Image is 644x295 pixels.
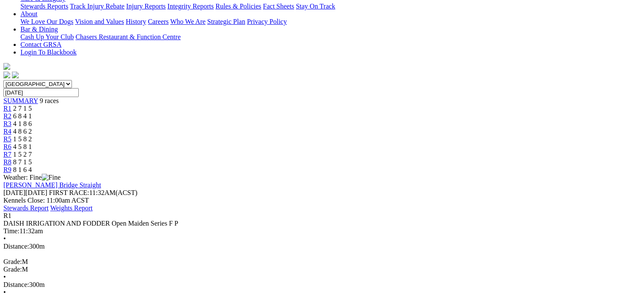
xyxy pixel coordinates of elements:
span: 6 8 4 1 [13,112,32,120]
span: • [3,235,6,242]
div: M [3,266,641,273]
span: Distance: [3,243,29,250]
div: Kennels Close: 11:00am ACST [3,197,641,204]
div: DAISH IRRIGATION AND FODDER Open Maiden Series F P [3,220,641,227]
a: Strategic Plan [207,18,245,25]
span: R1 [3,212,11,219]
span: [DATE] [3,189,26,196]
div: 300m [3,243,641,250]
a: Chasers Restaurant & Function Centre [75,33,180,40]
a: Contact GRSA [20,41,61,48]
span: 11:32AM(ACST) [49,189,137,196]
a: Fact Sheets [263,3,294,10]
span: 1 5 2 7 [13,151,32,158]
a: R6 [3,143,11,150]
a: Stay On Track [296,3,335,10]
a: Login To Blackbook [20,49,77,56]
span: Grade: [3,258,22,265]
a: We Love Our Dogs [20,18,73,25]
div: 11:32am [3,227,641,235]
span: 8 1 6 4 [13,166,32,173]
span: 4 1 8 6 [13,120,32,127]
input: Select date [3,88,79,97]
img: facebook.svg [3,72,10,78]
span: 4 8 6 2 [13,128,32,135]
div: Bar & Dining [20,33,641,41]
a: R5 [3,135,11,143]
a: R7 [3,151,11,158]
a: Bar & Dining [20,26,58,33]
span: [DATE] [3,189,47,196]
a: Stewards Reports [20,3,68,10]
span: Grade: [3,266,22,273]
a: R1 [3,105,11,112]
a: Privacy Policy [247,18,287,25]
span: Distance: [3,281,29,288]
a: About [20,10,37,17]
span: 1 5 8 2 [13,135,32,143]
a: Who We Are [170,18,206,25]
span: Weather: Fine [3,174,60,181]
a: SUMMARY [3,97,38,104]
a: Track Injury Rebate [70,3,124,10]
a: R4 [3,128,11,135]
a: History [126,18,146,25]
div: M [3,258,641,266]
div: About [20,18,641,26]
a: Weights Report [50,204,93,212]
span: 8 7 1 5 [13,158,32,166]
span: 4 5 8 1 [13,143,32,150]
span: 2 7 1 5 [13,105,32,112]
span: Time: [3,227,20,235]
img: logo-grsa-white.png [3,63,10,70]
a: Injury Reports [126,3,166,10]
a: Cash Up Your Club [20,33,74,40]
span: • [3,273,6,281]
a: Rules & Policies [215,3,261,10]
span: 9 races [40,97,59,104]
a: Vision and Values [75,18,124,25]
a: R9 [3,166,11,173]
span: FIRST RACE: [49,189,89,196]
a: Integrity Reports [167,3,214,10]
a: [PERSON_NAME] Bridge Straight [3,181,101,189]
img: Fine [42,174,60,181]
div: 300m [3,281,641,289]
a: R2 [3,112,11,120]
a: Careers [148,18,169,25]
a: R8 [3,158,11,166]
a: R3 [3,120,11,127]
div: Care & Integrity [20,3,641,10]
a: Stewards Report [3,204,49,212]
img: twitter.svg [12,72,19,78]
